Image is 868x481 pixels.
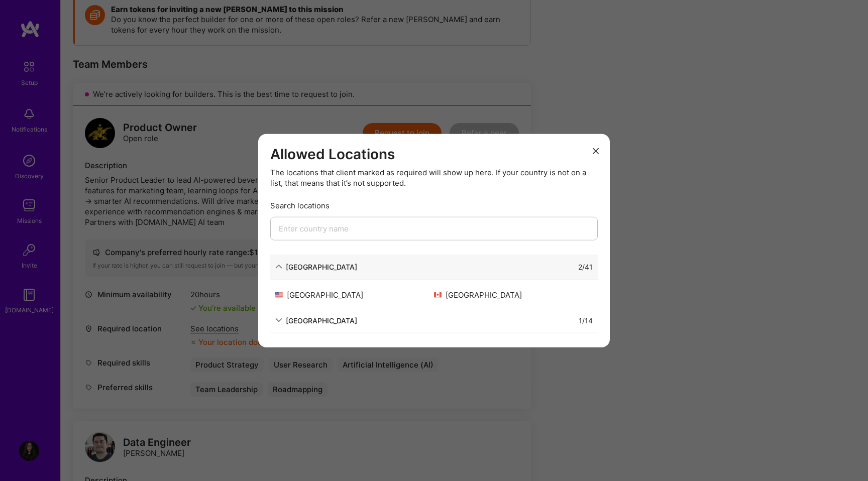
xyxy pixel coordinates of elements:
[275,263,282,270] i: icon ArrowDown
[579,315,593,325] div: 1 / 14
[270,200,598,210] div: Search locations
[434,289,593,300] div: [GEOGRAPHIC_DATA]
[434,292,442,297] img: Canada
[275,317,282,324] i: icon ArrowDown
[593,148,599,154] i: icon Close
[286,261,357,272] div: [GEOGRAPHIC_DATA]
[258,134,610,347] div: modal
[578,261,593,272] div: 2 / 41
[275,289,434,300] div: [GEOGRAPHIC_DATA]
[270,146,598,163] h3: Allowed Locations
[270,216,598,240] input: Enter country name
[275,292,283,297] img: United States
[270,167,598,188] div: The locations that client marked as required will show up here. If your country is not on a list,...
[286,315,357,325] div: [GEOGRAPHIC_DATA]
